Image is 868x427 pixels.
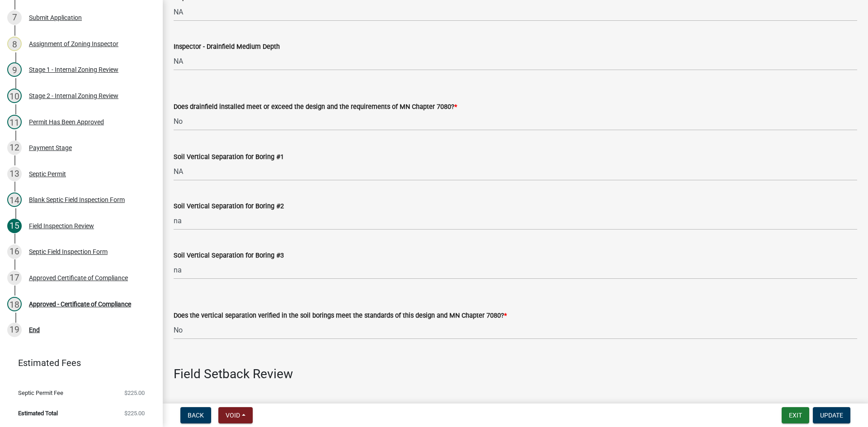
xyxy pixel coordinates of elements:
[29,119,104,125] div: Permit Has Been Approved
[7,271,22,285] div: 17
[174,44,280,50] label: Inspector - Drainfield Medium Depth
[7,354,148,372] a: Estimated Fees
[29,327,40,333] div: End
[7,37,22,51] div: 8
[7,297,22,311] div: 18
[29,93,118,99] div: Stage 2 - Internal Zoning Review
[174,313,507,319] label: Does the vertical separation verified in the soil borings meet the standards of this design and M...
[7,219,22,233] div: 15
[7,62,22,77] div: 9
[7,141,22,155] div: 12
[7,167,22,181] div: 13
[29,145,72,151] div: Payment Stage
[813,407,850,423] button: Update
[7,89,22,103] div: 10
[29,301,131,307] div: Approved - Certificate of Compliance
[820,412,843,419] span: Update
[7,192,22,207] div: 14
[124,410,145,416] span: $225.00
[174,104,457,110] label: Does drainfield installed meet or exceed the design and the requirements of MN Chapter 7080?
[7,323,22,337] div: 19
[18,390,63,396] span: Septic Permit Fee
[29,275,128,281] div: Approved Certificate of Compliance
[124,390,145,396] span: $225.00
[29,14,82,21] div: Submit Application
[218,407,253,423] button: Void
[174,366,857,382] h3: Field Setback Review
[7,10,22,25] div: 7
[226,412,240,419] span: Void
[782,407,809,423] button: Exit
[188,412,204,419] span: Back
[7,244,22,259] div: 16
[18,410,58,416] span: Estimated Total
[29,171,66,177] div: Septic Permit
[174,400,857,422] div: All of the below setback questions should be based upon the inspector's measurement taken at the ...
[29,249,108,255] div: Septic Field Inspection Form
[174,253,284,259] label: Soil Vertical Separation for Boring #3
[174,203,284,210] label: Soil Vertical Separation for Boring #2
[174,154,284,160] label: Soil Vertical Separation for Boring #1
[29,66,118,73] div: Stage 1 - Internal Zoning Review
[7,115,22,129] div: 11
[29,223,94,229] div: Field Inspection Review
[29,197,125,203] div: Blank Septic Field Inspection Form
[180,407,211,423] button: Back
[29,41,118,47] div: Assignment of Zoning Inspector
